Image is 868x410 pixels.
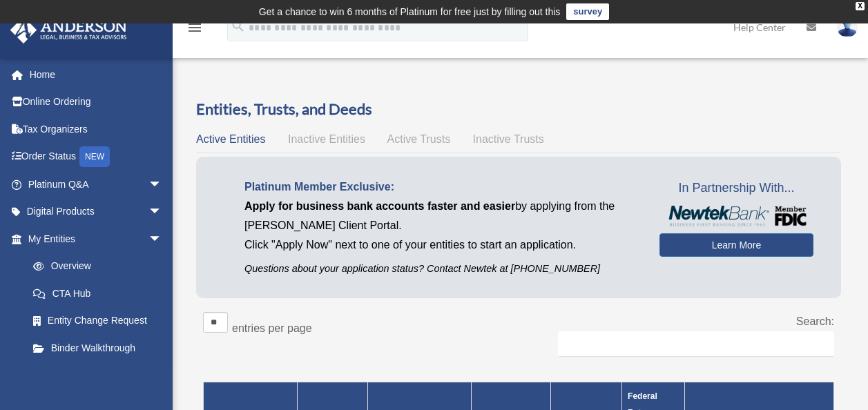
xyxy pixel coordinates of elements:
span: arrow_drop_down [148,225,176,253]
span: Inactive Entities [288,133,365,145]
span: Inactive Trusts [473,133,544,145]
span: arrow_drop_down [148,198,176,226]
i: search [231,19,246,34]
span: Apply for business bank accounts faster and easier [244,200,515,212]
div: Get a chance to win 6 months of Platinum for free just by filling out this [259,3,561,20]
a: Online Ordering [10,88,183,116]
span: Active Trusts [387,133,451,145]
div: NEW [79,146,110,167]
a: Tax Organizers [10,115,183,143]
a: Digital Productsarrow_drop_down [10,198,183,226]
a: menu [186,24,203,36]
i: menu [186,19,203,36]
label: Search: [796,315,834,327]
p: Platinum Member Exclusive: [244,177,639,197]
a: Learn More [659,233,813,257]
a: Order StatusNEW [10,143,183,171]
label: entries per page [232,322,312,334]
a: survey [566,3,609,20]
a: Home [10,61,183,88]
a: My Entitiesarrow_drop_down [10,225,176,253]
p: by applying from the [PERSON_NAME] Client Portal. [244,197,639,235]
img: Anderson Advisors Platinum Portal [6,17,131,43]
h3: Entities, Trusts, and Deeds [196,99,841,120]
img: User Pic [837,17,858,37]
div: close [856,2,865,10]
img: NewtekBankLogoSM.png [666,206,807,226]
a: My Blueprint [19,362,176,389]
a: Platinum Q&Aarrow_drop_down [10,170,183,198]
a: Binder Walkthrough [19,334,176,362]
a: CTA Hub [19,280,176,307]
span: arrow_drop_down [148,170,176,199]
a: Entity Change Request [19,307,176,335]
p: Questions about your application status? Contact Newtek at [PHONE_NUMBER] [244,260,639,277]
span: In Partnership With... [659,177,813,199]
a: Overview [19,253,169,280]
span: Active Entities [196,133,265,145]
p: Click "Apply Now" next to one of your entities to start an application. [244,235,639,255]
